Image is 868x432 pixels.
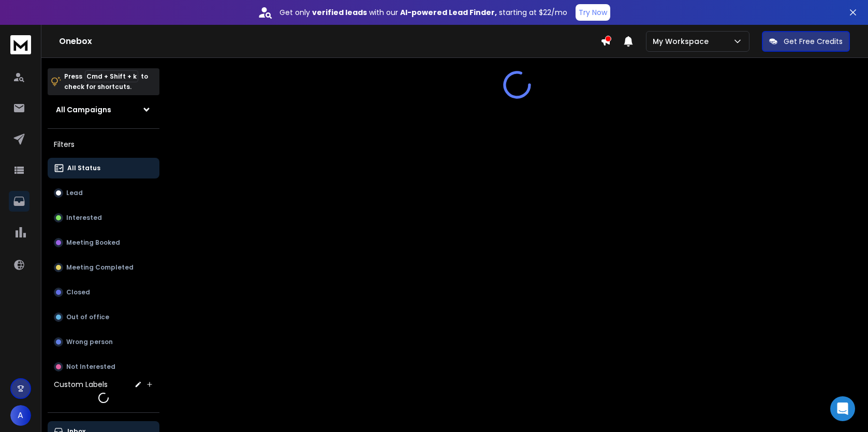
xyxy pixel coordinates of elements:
[66,363,115,371] p: Not Interested
[48,158,159,178] button: All Status
[66,288,90,296] p: Closed
[66,189,83,197] p: Lead
[10,405,31,426] button: A
[48,137,159,152] h3: Filters
[48,282,159,303] button: Closed
[48,232,159,253] button: Meeting Booked
[64,71,148,92] p: Press to check for shortcuts.
[653,36,713,47] p: My Workspace
[66,239,120,247] p: Meeting Booked
[66,263,134,272] p: Meeting Completed
[48,356,159,377] button: Not Interested
[576,4,610,21] button: Try Now
[85,70,138,82] span: Cmd + Shift + k
[66,313,109,321] p: Out of office
[48,99,159,120] button: All Campaigns
[10,35,31,54] img: logo
[48,257,159,278] button: Meeting Completed
[312,7,367,18] strong: verified leads
[56,105,111,115] h1: All Campaigns
[400,7,497,18] strong: AI-powered Lead Finder,
[279,7,567,18] p: Get only with our starting at $22/mo
[48,307,159,327] button: Out of office
[67,164,100,172] p: All Status
[48,207,159,228] button: Interested
[66,338,113,346] p: Wrong person
[66,214,102,222] p: Interested
[59,35,600,48] h1: Onebox
[830,396,855,421] div: Open Intercom Messenger
[48,332,159,352] button: Wrong person
[54,379,108,390] h3: Custom Labels
[762,31,850,52] button: Get Free Credits
[784,36,843,47] p: Get Free Credits
[48,183,159,203] button: Lead
[579,7,607,18] p: Try Now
